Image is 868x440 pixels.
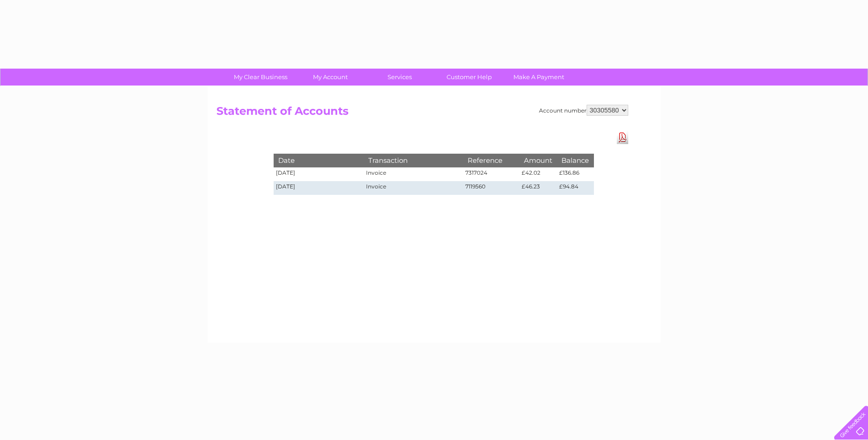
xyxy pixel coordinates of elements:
[617,131,628,144] a: Download Pdf
[463,181,520,195] td: 7119560
[364,181,463,195] td: Invoice
[501,69,577,86] a: Make A Payment
[539,105,628,116] div: Account number
[431,69,507,86] a: Customer Help
[519,181,557,195] td: £46.23
[223,69,298,86] a: My Clear Business
[557,154,593,167] th: Balance
[557,167,593,181] td: £136.86
[364,154,463,167] th: Transaction
[216,105,628,122] h2: Statement of Accounts
[519,154,557,167] th: Amount
[292,69,368,86] a: My Account
[274,167,364,181] td: [DATE]
[274,154,364,167] th: Date
[463,167,520,181] td: 7317024
[274,181,364,195] td: [DATE]
[364,167,463,181] td: Invoice
[463,154,520,167] th: Reference
[362,69,437,86] a: Services
[557,181,593,195] td: £94.84
[519,167,557,181] td: £42.02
